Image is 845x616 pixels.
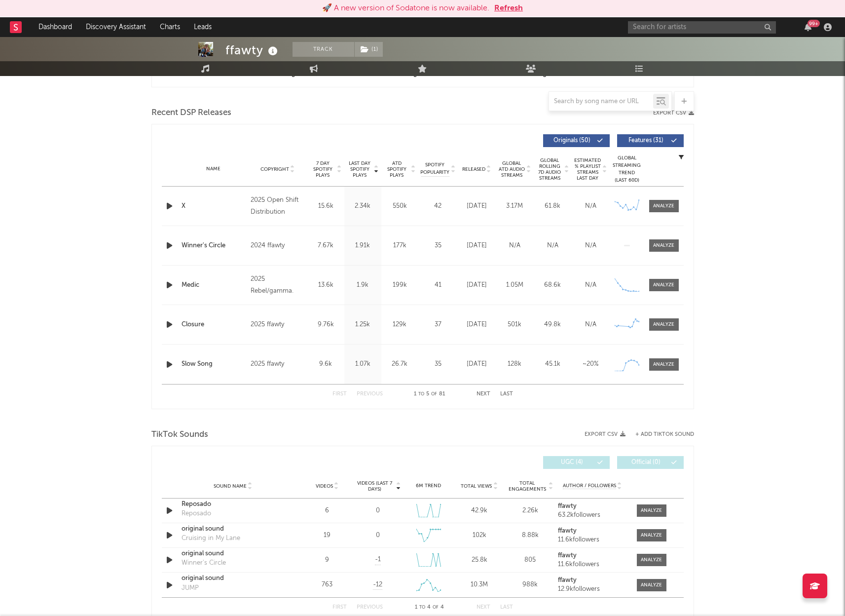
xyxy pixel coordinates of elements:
[403,602,457,614] div: 1 4 4
[304,506,350,516] div: 6
[182,549,285,559] a: original sound
[376,531,380,540] div: 0
[418,392,424,396] span: to
[558,537,626,543] div: 11.6k followers
[182,509,211,519] div: Reposado
[558,503,626,510] a: ffawty
[182,500,285,509] a: Reposado
[182,241,246,251] a: Winner's Circle
[376,506,380,516] div: 0
[558,577,626,584] a: ffawty
[182,558,226,568] div: Winner's Circle
[808,20,820,27] div: 99 +
[536,241,569,251] div: N/A
[322,2,489,14] div: 🚀 A new version of Sodatone is now available.
[558,503,577,509] strong: ffawty
[617,134,684,147] button: Features(31)
[543,134,610,147] button: Originals(50)
[347,320,379,330] div: 1.25k
[421,359,455,369] div: 35
[558,512,626,519] div: 63.2k followers
[347,241,379,251] div: 1.91k
[310,280,342,290] div: 13.6k
[347,160,373,178] span: Last Day Spotify Plays
[310,359,342,369] div: 9.6k
[357,391,383,397] button: Previous
[507,506,553,516] div: 2.26k
[182,583,199,593] div: JUMP
[316,483,333,489] span: Videos
[653,110,694,116] button: Export CSV
[558,528,577,534] strong: ffawty
[151,107,231,119] span: Recent DSP Releases
[461,483,492,489] span: Total Views
[574,157,601,181] span: Estimated % Playlist Streams Last Day
[310,241,342,251] div: 7.67k
[500,605,513,610] button: Last
[182,574,285,583] a: original sound
[405,482,451,490] div: 6M Trend
[507,531,553,540] div: 8.88k
[574,241,607,251] div: N/A
[304,555,350,565] div: 9
[310,320,342,330] div: 9.76k
[549,98,653,106] input: Search by song name or URL
[347,201,379,211] div: 2.34k
[357,605,383,610] button: Previous
[182,320,246,330] a: Closure
[507,555,553,565] div: 805
[251,240,304,252] div: 2024 ffawty
[494,2,523,14] button: Refresh
[355,42,383,57] button: (1)
[558,552,577,559] strong: ffawty
[460,201,493,211] div: [DATE]
[384,280,416,290] div: 199k
[498,241,531,251] div: N/A
[182,359,246,369] a: Slow Song
[617,456,684,469] button: Official(0)
[419,605,425,610] span: to
[251,358,304,370] div: 2025 ffawty
[403,388,457,400] div: 1 5 81
[251,273,304,297] div: 2025 Rebel/gamma.
[251,194,304,218] div: 2025 Open Shift Distribution
[32,17,79,37] a: Dashboard
[460,280,493,290] div: [DATE]
[384,359,416,369] div: 26.7k
[182,534,240,543] div: Cruising in My Lane
[182,201,246,211] a: X
[420,161,449,176] span: Spotify Popularity
[563,483,616,489] span: Author / Followers
[574,201,607,211] div: N/A
[355,480,395,492] span: Videos (last 7 days)
[373,580,382,590] span: -12
[558,561,626,568] div: 11.6k followers
[558,552,626,559] a: ffawty
[498,359,531,369] div: 128k
[460,359,493,369] div: [DATE]
[293,42,354,57] button: Track
[384,160,410,178] span: ATD Spotify Plays
[498,280,531,290] div: 1.05M
[225,42,280,58] div: ffawty
[460,320,493,330] div: [DATE]
[460,241,493,251] div: [DATE]
[354,42,383,57] span: ( 1 )
[431,392,437,396] span: of
[79,17,153,37] a: Discovery Assistant
[310,160,336,178] span: 7 Day Spotify Plays
[182,280,246,290] div: Medic
[558,528,626,535] a: ffawty
[550,138,595,144] span: Originals ( 50 )
[375,555,381,565] span: -1
[153,17,187,37] a: Charts
[536,359,569,369] div: 45.1k
[477,391,490,397] button: Next
[543,456,610,469] button: UGC(4)
[182,524,285,534] a: original sound
[384,320,416,330] div: 129k
[433,605,439,610] span: of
